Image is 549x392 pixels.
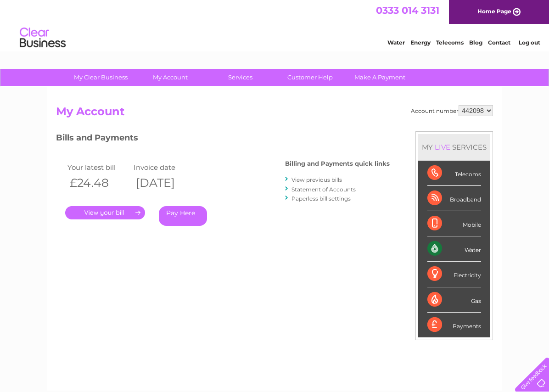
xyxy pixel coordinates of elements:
th: £24.48 [65,174,131,192]
a: Blog [469,39,482,46]
div: Mobile [427,211,481,236]
a: Telecoms [436,39,464,46]
div: Account number [411,105,493,116]
a: Services [202,69,278,86]
div: Broadband [427,186,481,211]
a: Water [387,39,405,46]
h2: My Account [56,105,493,123]
img: logo.png [19,24,66,52]
a: Contact [488,39,510,46]
div: MY SERVICES [418,134,490,160]
h4: Billing and Payments quick links [285,160,390,167]
div: Gas [427,287,481,313]
th: [DATE] [131,174,197,192]
a: Make A Payment [342,69,418,86]
a: 0333 014 3131 [376,5,439,16]
a: My Account [133,69,208,86]
a: Paperless bill settings [291,195,351,202]
div: Clear Business is a trading name of Verastar Limited (registered in [GEOGRAPHIC_DATA] No. 3667643... [58,5,492,45]
a: Statement of Accounts [291,186,356,193]
td: Invoice date [131,161,197,174]
a: My Clear Business [63,69,139,86]
div: Payments [427,313,481,337]
h3: Bills and Payments [56,131,390,147]
a: Log out [519,39,540,46]
a: Customer Help [272,69,348,86]
a: View previous bills [291,176,342,183]
div: Telecoms [427,161,481,186]
a: Energy [410,39,431,46]
a: . [65,206,145,219]
td: Your latest bill [65,161,131,174]
div: Electricity [427,262,481,287]
div: LIVE [433,143,452,151]
div: Water [427,236,481,262]
a: Pay Here [159,206,207,226]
